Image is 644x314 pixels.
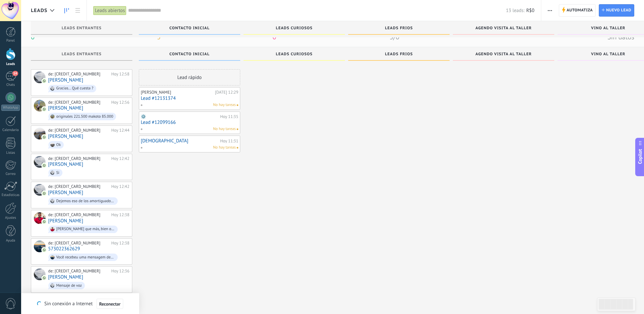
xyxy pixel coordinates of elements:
img: com.amocrm.amocrmwa.svg [42,219,46,224]
img: com.amocrm.amocrmwa.svg [42,276,46,280]
a: [PERSON_NAME] [48,134,83,139]
div: Si [56,171,59,175]
span: Vino al Taller [591,26,625,31]
div: Hoy 12:38 [111,212,129,217]
div: [PERSON_NAME] que más, bien o que, quedó atento [56,227,115,231]
div: [PERSON_NAME] [141,90,213,95]
div: Leads Curiosos [247,52,342,58]
span: No hay nada asignado [237,128,238,130]
div: Você recebeu uma mensagem de mídia (ID da mensagem: A524E0FC1F47E535FBF9F343EE56B7D9. Aguarde o c... [56,255,115,260]
div: Hoy 12:56 [111,100,129,105]
div: Alexander [34,268,46,280]
div: originales 221.500 makoto 85.000 [56,114,113,119]
span: No hay tareas [213,145,236,150]
a: Lead #12131374 [141,96,238,101]
div: Ajustes [1,216,20,220]
a: Nuevo lead [599,4,634,17]
div: de: [CREDIT_CARD_NUMBER] [48,212,109,217]
div: Dejemos eso de los amortiguadores quietos entonces hasta que el conductor sienta que le cae duro [56,199,115,203]
div: de: [CREDIT_CARD_NUMBER] [48,241,109,246]
button: Más [545,4,555,17]
img: com.amocrm.amocrmwa.svg [42,191,46,196]
div: Calendario [1,128,20,132]
div: Hoy 11:31 [220,139,238,143]
img: com.amocrm.amocrmwa.svg [42,135,46,139]
a: [PERSON_NAME] [48,218,83,224]
span: R$0 [526,7,534,14]
span: No hay nada asignado [237,147,238,149]
div: Listas [1,151,20,155]
a: Lista [72,4,83,17]
div: [DATE] 12:29 [215,90,238,95]
button: Reconectar [97,299,123,309]
div: JENNIFER [34,100,46,111]
span: Leads [31,7,47,14]
a: [PERSON_NAME] [48,105,83,111]
span: Contacto inicial [169,52,210,57]
div: Paula Rachez [34,184,46,196]
div: Ok [56,143,61,147]
div: Leads Frios [351,26,446,32]
a: [PERSON_NAME] [48,274,83,280]
div: Contacto inicial [142,52,237,58]
span: No hay nada asignado [237,104,238,106]
div: Sin conexión a Internet [37,298,123,309]
img: com.amocrm.amocrmwa.svg [42,107,46,111]
a: Automatiza [559,4,596,17]
div: Leads [1,62,20,66]
div: 573022362629 [34,241,46,252]
div: Ronald [34,156,46,168]
div: Panel [1,39,20,43]
span: No hay tareas [213,126,236,132]
div: Leads Frios [351,52,446,58]
div: Hoy 11:35 [220,114,238,119]
div: WhatsApp [1,105,20,111]
span: Leads Curiosos [276,26,313,31]
span: 14 [12,71,18,76]
a: [PERSON_NAME] [48,77,83,83]
div: Hoy 12:38 [111,241,129,246]
div: Hoy 12:42 [111,156,129,161]
span: Agendo Visita al taller [475,26,532,31]
div: Eduar Guzman [34,72,46,83]
span: Automatiza [567,5,593,16]
div: Hoy 12:42 [111,184,129,189]
span: Vino al Taller [591,52,625,57]
span: Leads Entrantes [62,52,102,57]
div: Estadísticas [1,193,20,197]
div: de: [CREDIT_CARD_NUMBER] [48,72,109,77]
a: [PERSON_NAME] [48,190,83,195]
span: Leads Frios [385,52,413,57]
div: ⚙️ [141,114,218,119]
span: Leads Curiosos [276,52,313,57]
div: Hoy 12:36 [111,268,129,274]
span: Agendo Visita al taller [475,52,532,57]
a: Leads [61,4,72,17]
div: Mensaje de voz [56,283,82,288]
div: de: [CREDIT_CARD_NUMBER] [48,268,109,274]
div: de: [CREDIT_CARD_NUMBER] [48,184,109,189]
div: de: [CREDIT_CARD_NUMBER] [48,128,109,133]
div: Leads Entrantes [34,52,129,58]
div: Esteban Rendón [34,212,46,224]
span: Leads Entrantes [62,26,102,31]
span: No hay tareas [213,102,236,108]
span: Reconectar [99,302,121,306]
img: com.amocrm.amocrmwa.svg [42,79,46,83]
div: Agendo Visita al taller [456,26,551,32]
a: 573022362629 [48,246,80,252]
img: com.amocrm.amocrmwa.svg [42,248,46,252]
img: com.amocrm.amocrmwa.svg [42,163,46,168]
div: Lead rápido [139,69,240,85]
div: Leads abiertos [93,6,126,15]
div: Chats [1,83,20,87]
a: [PERSON_NAME] [48,162,83,167]
div: de: [CREDIT_CARD_NUMBER] [48,100,109,105]
div: Leads Entrantes [34,26,129,32]
div: Hoy 12:44 [111,128,129,133]
div: de: [CREDIT_CARD_NUMBER] [48,156,109,161]
a: [DEMOGRAPHIC_DATA] [141,138,218,144]
span: Contacto inicial [169,26,210,31]
div: Gracias... Qué cuesta ? [56,86,93,91]
div: Leads Curiosos [247,26,342,32]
